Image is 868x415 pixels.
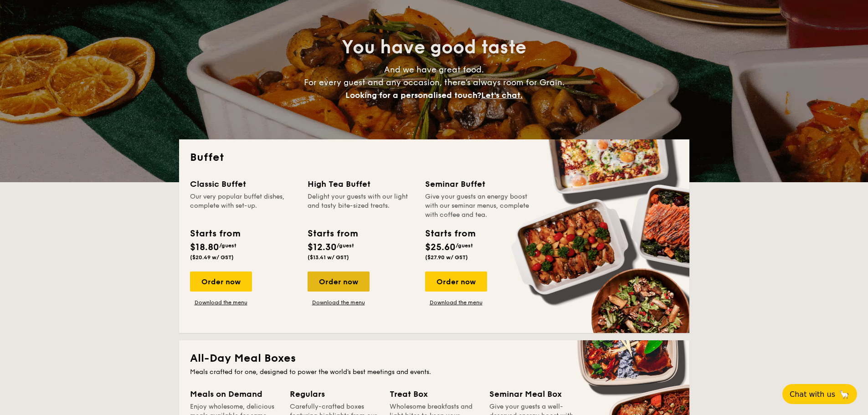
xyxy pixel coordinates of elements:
button: Chat with us🦙 [782,384,857,404]
span: /guest [219,242,236,249]
span: And we have great food. For every guest and any occasion, there’s always room for Grain. [304,65,565,100]
div: Our very popular buffet dishes, complete with set-up. [190,192,297,220]
span: ($13.41 w/ GST) [308,254,349,261]
div: High Tea Buffet [308,178,414,190]
div: Meals crafted for one, designed to power the world's best meetings and events. [190,368,678,377]
span: 🦙 [839,389,850,400]
div: Order now [425,272,487,292]
div: Classic Buffet [190,178,297,190]
div: Regulars [290,388,379,400]
span: Looking for a personalised touch? [345,90,481,100]
div: Seminar Meal Box [489,388,578,400]
div: Meals on Demand [190,388,279,400]
div: Starts from [425,227,475,241]
h2: Buffet [190,150,678,165]
span: /guest [337,242,354,249]
span: $25.60 [425,242,456,253]
div: Starts from [190,227,240,241]
div: Starts from [308,227,357,241]
span: $18.80 [190,242,219,253]
a: Download the menu [190,299,252,306]
span: ($27.90 w/ GST) [425,254,468,261]
div: Order now [308,272,370,292]
span: Chat with us [790,390,835,399]
div: Seminar Buffet [425,178,532,190]
span: You have good taste [342,36,526,58]
h2: All-Day Meal Boxes [190,351,678,366]
a: Download the menu [425,299,487,306]
span: Let's chat. [481,90,523,100]
span: ($20.49 w/ GST) [190,254,234,261]
div: Delight your guests with our light and tasty bite-sized treats. [308,192,414,220]
div: Give your guests an energy boost with our seminar menus, complete with coffee and tea. [425,192,532,220]
span: $12.30 [308,242,337,253]
div: Treat Box [390,388,478,400]
a: Download the menu [308,299,370,306]
div: Order now [190,272,252,292]
span: /guest [456,242,473,249]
